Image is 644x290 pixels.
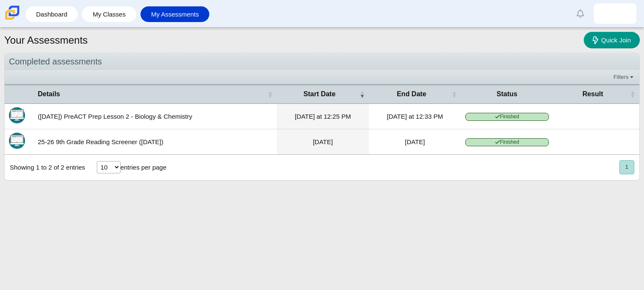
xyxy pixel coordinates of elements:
[3,4,21,22] img: Carmen School of Science & Technology
[619,160,634,174] nav: pagination
[465,138,549,146] span: Finished
[34,104,277,129] td: ([DATE]) PreACT Prep Lesson 2 - Biology & Chemistry
[571,4,590,23] a: Alerts
[373,89,450,99] span: End Date
[608,7,622,20] img: jhoselyn.lozanotor.bEXwnr
[267,90,273,98] span: Details : Activate to sort
[601,36,631,44] span: Quick Join
[145,6,205,22] a: My Assessments
[9,133,25,149] img: Itembank
[295,113,351,120] time: Sep 29, 2025 at 12:25 PM
[34,129,277,155] td: 25-26 9th Grade Reading Screener ([DATE])
[4,33,88,47] h1: Your Assessments
[387,113,443,120] time: Sep 29, 2025 at 12:33 PM
[5,155,85,180] div: Showing 1 to 2 of 2 entries
[465,89,549,99] span: Status
[619,160,634,174] button: 1
[584,32,640,48] a: Quick Join
[281,89,358,99] span: Start Date
[30,6,73,22] a: Dashboard
[9,107,25,123] img: Itembank
[405,138,425,145] time: Aug 26, 2025 at 3:14 PM
[5,53,639,70] div: Completed assessments
[313,138,333,145] time: Aug 26, 2025 at 2:59 PM
[38,89,266,99] span: Details
[86,6,132,22] a: My Classes
[360,90,365,98] span: Start Date : Activate to remove sorting
[452,90,457,98] span: End Date : Activate to sort
[121,164,166,171] label: entries per page
[630,90,635,98] span: Result : Activate to sort
[465,113,549,121] span: Finished
[3,16,21,23] a: Carmen School of Science & Technology
[611,73,637,81] a: Filters
[557,89,628,99] span: Result
[594,3,636,24] a: jhoselyn.lozanotor.bEXwnr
